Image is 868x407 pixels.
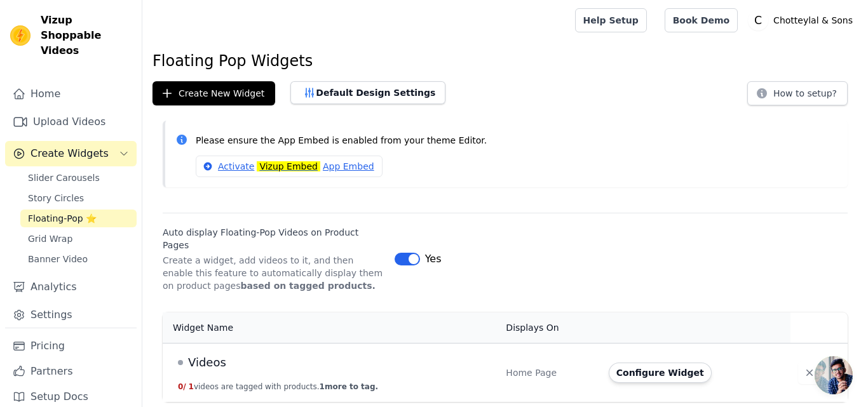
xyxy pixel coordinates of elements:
[20,169,137,187] a: Slider Carousels
[153,51,858,71] h1: Floating Pop Widgets
[815,356,853,394] div: Open chat
[196,156,383,177] a: ActivateVizup EmbedApp Embed
[5,109,137,135] a: Upload Videos
[28,212,97,225] span: Floating-Pop ⭐
[5,141,137,166] button: Create Widgets
[609,363,712,383] button: Configure Widget
[665,8,738,32] a: Book Demo
[575,8,647,32] a: Help Setup
[163,226,384,251] label: Auto display Floating-Pop Videos on Product Pages
[20,230,137,248] a: Grid Wrap
[498,312,600,344] th: Displays On
[178,382,378,392] button: 0/ 1videos are tagged with products.1more to tag.
[5,274,137,300] a: Analytics
[28,171,100,184] span: Slider Carousels
[257,161,320,171] mark: Vizup Embed
[178,360,183,365] span: Draft Status
[28,232,72,245] span: Grid Wrap
[20,189,137,207] a: Story Circles
[41,13,132,58] span: Vizup Shoppable Videos
[5,333,137,359] a: Pricing
[754,14,762,27] text: C
[20,250,137,268] a: Banner Video
[290,81,445,104] button: Default Design Settings
[28,253,88,265] span: Banner Video
[163,254,384,292] p: Create a widget, add videos to it, and then enable this feature to automatically display them on ...
[196,133,837,148] p: Please ensure the App Embed is enabled from your theme Editor.
[178,382,186,391] span: 0 /
[768,9,858,32] p: Chotteylal & Sons
[189,382,194,391] span: 1
[425,251,442,267] span: Yes
[153,81,275,105] button: Create New Widget
[320,382,378,391] span: 1 more to tag.
[240,281,375,291] strong: based on tagged products.
[20,210,137,227] a: Floating-Pop ⭐
[10,25,31,46] img: Vizup
[188,354,226,371] span: Videos
[506,366,593,379] div: Home Page
[5,302,137,328] a: Settings
[28,192,84,204] span: Story Circles
[5,359,137,384] a: Partners
[748,9,858,32] button: C Chotteylal & Sons
[747,81,848,105] button: How to setup?
[747,90,848,102] a: How to setup?
[798,361,821,384] button: Delete widget
[31,146,109,161] span: Create Widgets
[163,312,498,344] th: Widget Name
[5,81,137,107] a: Home
[395,251,442,267] button: Yes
